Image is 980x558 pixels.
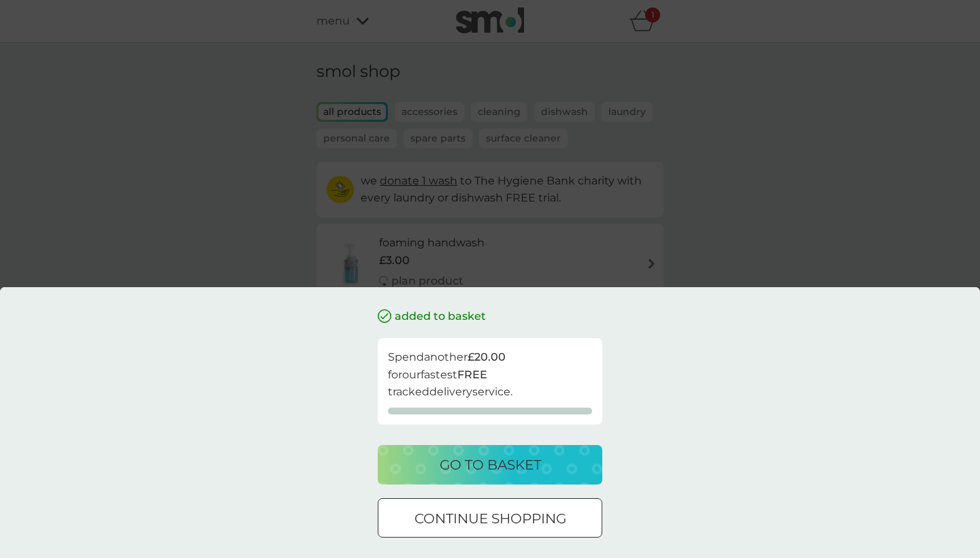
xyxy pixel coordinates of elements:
p: go to basket [440,454,541,476]
p: Spend another for our fastest tracked delivery service. [388,348,592,401]
button: continue shopping [378,498,602,538]
strong: £20.00 [468,350,506,363]
p: continue shopping [414,508,566,529]
button: go to basket [378,445,602,485]
strong: FREE [457,368,487,381]
p: added to basket [395,308,486,325]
